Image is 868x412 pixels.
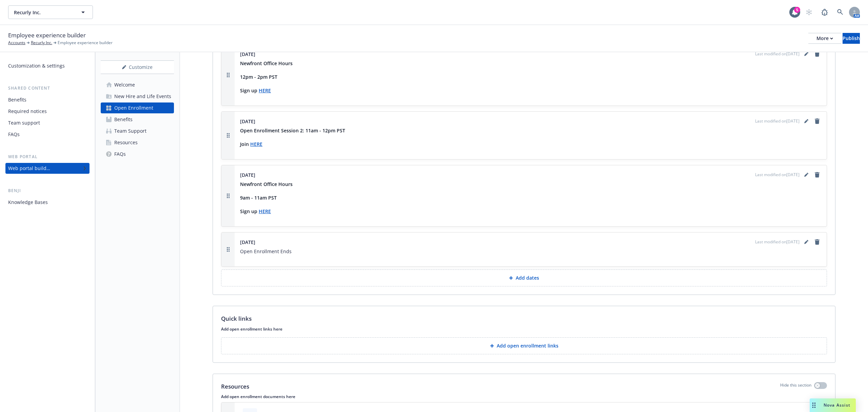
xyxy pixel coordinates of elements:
div: FAQs [8,129,20,140]
a: Team support [5,117,90,128]
div: Welcome [114,79,135,90]
a: Start snowing [802,5,816,19]
a: HERE [250,141,262,147]
a: HERE [259,208,271,214]
a: Benefits [5,94,90,105]
button: Add open enrollment links [221,337,827,354]
a: editPencil [802,238,810,246]
span: Employee experience builder [8,31,86,40]
button: Add dates [221,269,827,286]
strong: 9am - 11am PST [240,194,277,201]
strong: Sign up [240,208,257,214]
a: Resources [101,137,174,148]
strong: Join [240,141,249,147]
p: Quick links [221,314,252,323]
p: Open Enrollment Ends [240,247,821,256]
a: editPencil [802,50,810,58]
p: Add open enrollment documents here [221,394,827,399]
div: Drag to move [810,398,818,412]
div: Benefits [8,94,26,105]
a: FAQs [5,129,90,140]
p: Resources [221,382,249,391]
a: Knowledge Bases [5,197,90,208]
p: Add dates [516,275,539,281]
div: Open Enrollment [114,102,153,113]
p: Hide this section [780,382,811,391]
div: New Hire and Life Events [114,91,171,102]
div: Resources [114,137,138,148]
span: Last modified on [DATE] [755,239,800,245]
span: [DATE] [240,171,255,179]
div: Web portal [5,153,90,160]
span: Last modified on [DATE] [755,51,800,57]
span: Recurly Inc. [14,9,73,16]
span: Employee experience builder [58,40,113,46]
div: More [816,33,833,43]
a: remove [813,117,821,125]
div: Team Support [114,126,146,136]
a: Accounts [8,40,25,46]
button: More [808,33,841,44]
span: Last modified on [DATE] [755,172,800,178]
strong: Newfront Office Hours [240,181,293,187]
button: Nova Assist [810,398,856,412]
a: remove [813,171,821,179]
a: Team Support [101,126,174,136]
div: Shared content [5,85,90,92]
span: [DATE] [240,118,255,125]
a: Report a Bug [818,5,831,19]
span: [DATE] [240,239,255,246]
a: remove [813,50,821,58]
div: 5 [794,7,800,13]
a: FAQs [101,149,174,160]
a: HERE [259,87,271,94]
a: New Hire and Life Events [101,91,174,102]
div: Customization & settings [8,60,65,71]
a: Customization & settings [5,60,90,71]
button: Publish [843,33,860,44]
span: Last modified on [DATE] [755,118,800,124]
a: Web portal builder [5,163,90,174]
div: Required notices [8,106,47,117]
a: Search [833,5,847,19]
strong: Newfront Office Hours [240,60,293,67]
div: FAQs [114,149,126,160]
strong: 12pm - 2pm PST [240,74,277,80]
span: Nova Assist [824,402,850,408]
a: Recurly Inc. [31,40,52,46]
button: Customize [101,60,174,74]
div: Web portal builder [8,163,50,174]
a: Required notices [5,106,90,117]
a: editPencil [802,171,810,179]
button: Recurly Inc. [8,5,93,19]
a: Welcome [101,79,174,90]
p: Add open enrollment links here [221,326,827,332]
a: remove [813,238,821,246]
a: Benefits [101,114,174,125]
div: Team support [8,117,40,128]
strong: Sign up [240,87,257,94]
a: editPencil [802,117,810,125]
strong: Open Enrollment Session 2: 11am - 12pm PST [240,127,345,134]
div: Benji [5,187,90,194]
div: Benefits [114,114,133,125]
p: Add open enrollment links [497,342,558,349]
div: Knowledge Bases [8,197,48,208]
a: Open Enrollment [101,102,174,113]
span: [DATE] [240,51,255,58]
